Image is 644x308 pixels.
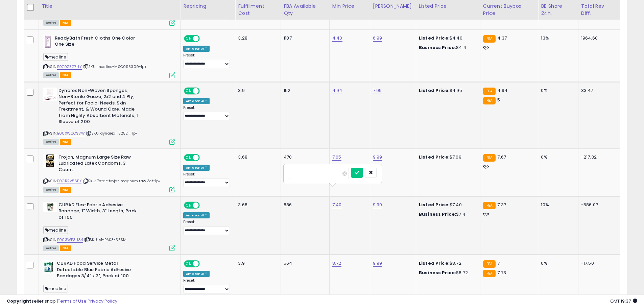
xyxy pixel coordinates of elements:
div: -217.32 [581,154,615,160]
a: 7.40 [332,202,342,208]
a: B0CRRV56PK [57,178,81,184]
div: Preset: [183,278,230,293]
span: medline [43,285,68,292]
small: FBA [483,97,496,104]
b: CURAD Food Service Metal Detectable Blue Fabric Adhesive Bandages 3/4" x 3", Pack of 100 [57,260,139,281]
span: medline [43,226,68,234]
a: Privacy Policy [88,298,117,304]
div: ASIN: [43,88,175,144]
div: Amazon AI * [183,46,210,52]
small: FBA [483,260,496,268]
div: Amazon AI * [183,98,210,104]
b: Listed Price: [419,35,450,41]
span: 4.94 [497,87,507,94]
div: $4.40 [419,35,475,41]
span: | SKU: dynarex- 3252 - 1pk [86,131,138,136]
div: ASIN: [43,202,175,250]
div: Total Rev. Diff. [581,3,617,17]
b: Dynarex Non-Woven Sponges, Non-Sterile Gauze, 2x2 and 4 Ply, Perfect for Facial Needs, Skin Treat... [58,88,141,127]
b: CURAD Flex-Fabric Adhesive Bandage, 1" Width, 3" Length, Pack of 100 [58,202,141,222]
div: 0% [541,154,573,160]
div: 470 [284,154,324,160]
div: 0% [541,260,573,266]
span: ON [185,203,193,208]
div: FBA Available Qty [284,3,327,17]
img: 419Q2GEJ4KL._SL40_.jpg [43,35,53,49]
small: FBA [483,88,496,95]
a: 8.72 [332,260,341,267]
a: B00XWCCSVW [57,131,85,136]
div: Current Buybox Price [483,3,535,17]
div: $4.95 [419,88,475,94]
span: medline [43,53,68,61]
a: 6.99 [373,35,382,42]
span: ON [185,88,193,94]
span: All listings currently available for purchase on Amazon [43,245,59,251]
div: 3.9 [238,260,276,266]
small: FBA [483,35,496,43]
div: ASIN: [43,154,175,192]
span: All listings currently available for purchase on Amazon [43,72,59,78]
a: B079Z5G7HY [57,64,82,70]
span: 7 [497,260,500,266]
div: seller snap | | [7,298,117,305]
div: 152 [284,88,324,94]
b: Listed Price: [419,154,450,160]
div: $4.4 [419,45,475,51]
div: -586.07 [581,202,615,208]
div: $7.69 [419,154,475,160]
div: Preset: [183,105,230,121]
img: 514XAxy4ilL._SL40_.jpg [43,154,57,168]
b: Listed Price: [419,87,450,94]
div: -17.50 [581,260,615,266]
div: ASIN: [43,35,175,77]
span: OFF [199,261,210,267]
span: OFF [199,88,210,94]
a: 7.65 [332,154,341,161]
span: All listings currently available for purchase on Amazon [43,187,59,193]
b: Listed Price: [419,202,450,208]
strong: Copyright [7,298,31,304]
div: 10% [541,202,573,208]
div: 13% [541,35,573,41]
span: 7.37 [497,202,506,208]
div: Amazon AI * [183,271,210,277]
div: $7.40 [419,202,475,208]
div: [PERSON_NAME] [373,3,413,10]
a: 4.94 [332,87,342,94]
div: 0% [541,88,573,94]
b: Business Price: [419,269,456,276]
b: Trojan, Magnum Large Size Raw Lubricated Latex Condoms, 3 Count [58,154,141,175]
img: 411BpPiQ9iL._SL40_.jpg [43,202,57,212]
div: 33.47 [581,88,615,94]
b: Business Price: [419,211,456,217]
div: Preset: [183,220,230,235]
div: Title [42,3,177,10]
div: 3.68 [238,202,276,208]
small: FBA [483,202,496,209]
a: 9.99 [373,202,382,208]
div: Repricing [183,3,232,10]
b: ReadyBath Fresh Cloths One Color One Size [55,35,137,49]
a: 9.99 [373,260,382,267]
span: ON [185,155,193,160]
b: Listed Price: [419,260,450,266]
span: OFF [199,203,210,208]
div: 1964.60 [581,35,615,41]
span: ON [185,35,193,41]
div: $7.4 [419,211,475,217]
span: | SKU: medline-MSC095309-1pk [83,64,147,69]
div: Listed Price [419,3,477,10]
img: 41nd8crHrXL._SL40_.jpg [43,88,57,101]
div: Fulfillment Cost [238,3,278,17]
span: ON [185,261,193,267]
div: 3.68 [238,154,276,160]
div: Preset: [183,53,230,68]
div: Amazon AI * [183,165,210,171]
span: All listings currently available for purchase on Amazon [43,139,59,145]
small: FBA [483,154,496,162]
span: | SKU: A1-PAS3-55SM [84,237,126,242]
span: OFF [199,155,210,160]
small: FBA [483,270,496,277]
div: 886 [284,202,324,208]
